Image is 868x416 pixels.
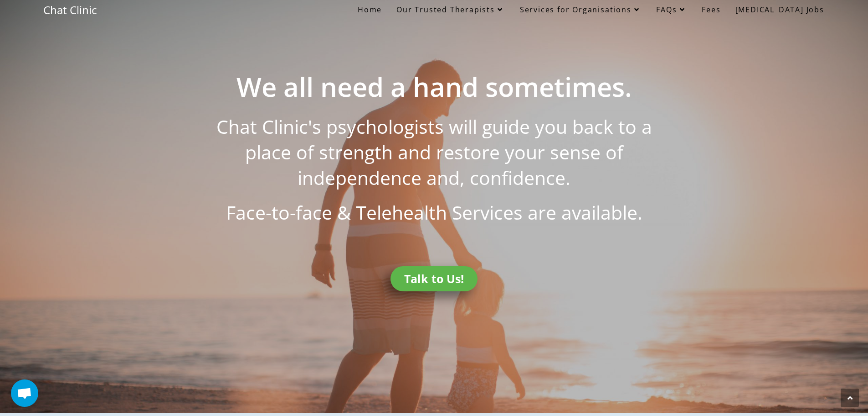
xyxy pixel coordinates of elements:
[656,5,687,15] span: FAQs
[202,200,667,225] h2: Face-to-face & Telehealth Services are available.
[390,266,478,291] a: Talk to Us!
[396,5,505,15] span: Our Trusted Therapists
[202,68,667,105] h2: We all need a hand sometimes.
[702,5,720,15] span: Fees
[358,5,382,15] span: Home
[520,5,642,15] span: Services for Organisations
[735,5,824,15] span: [MEDICAL_DATA] Jobs
[841,389,859,407] a: Scroll to the top of the page
[404,273,464,284] span: Talk to Us!
[43,2,97,17] a: Chat Clinic
[202,114,667,190] h2: Chat Clinic's psychologists will guide you back to a place of strength and restore your sense of ...
[11,379,38,407] a: Open chat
